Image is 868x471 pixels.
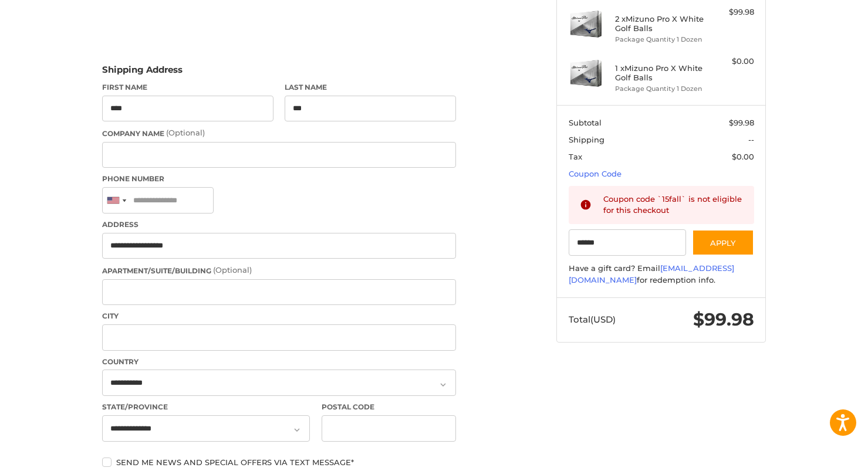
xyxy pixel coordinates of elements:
[569,263,754,286] div: Have a gift card? Email for redemption info.
[213,265,252,275] small: (Optional)
[166,128,205,137] small: (Optional)
[708,56,754,67] div: $0.00
[615,63,705,83] h4: 1 x Mizuno Pro X White Golf Balls
[569,263,734,284] a: [EMAIL_ADDRESS][DOMAIN_NAME]
[322,402,457,412] label: Postal Code
[603,194,743,216] div: Coupon code `15fall` is not eligible for this checkout
[569,118,602,127] span: Subtotal
[102,219,456,230] label: Address
[102,174,456,184] label: Phone Number
[102,311,456,321] label: City
[569,169,622,178] a: Coupon Code
[102,63,183,82] legend: Shipping Address
[102,402,310,412] label: State/Province
[615,84,705,94] li: Package Quantity 1 Dozen
[615,14,705,33] h4: 2 x Mizuno Pro X White Golf Balls
[102,357,456,367] label: Country
[732,152,754,161] span: $0.00
[729,118,754,127] span: $99.98
[103,188,130,213] div: United States: +1
[693,309,754,330] span: $99.98
[569,135,604,144] span: Shipping
[102,265,456,276] label: Apartment/Suite/Building
[285,82,456,93] label: Last Name
[102,458,456,467] label: Send me news and special offers via text message*
[748,135,754,144] span: --
[569,229,687,256] input: Gift Certificate or Coupon Code
[569,314,616,325] span: Total (USD)
[569,152,582,161] span: Tax
[102,82,273,93] label: First Name
[692,229,754,256] button: Apply
[708,6,754,18] div: $99.98
[615,35,705,45] li: Package Quantity 1 Dozen
[102,127,456,139] label: Company Name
